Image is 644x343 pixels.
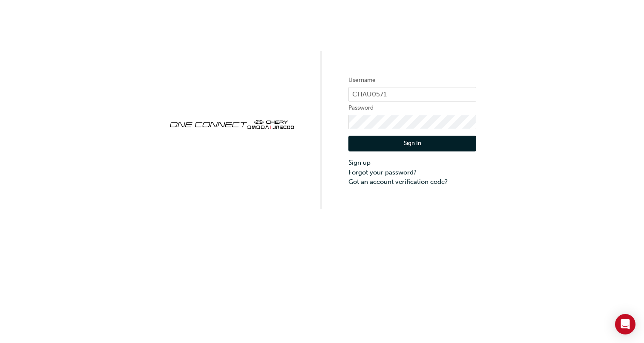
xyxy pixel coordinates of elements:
label: Password [348,103,476,113]
input: Username [348,87,476,102]
button: Sign In [348,136,476,152]
a: Got an account verification code? [348,177,476,187]
div: Open Intercom Messenger [615,314,635,334]
a: Forgot your password? [348,168,476,177]
img: oneconnect [168,113,296,135]
a: Sign up [348,158,476,168]
label: Username [348,75,476,85]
